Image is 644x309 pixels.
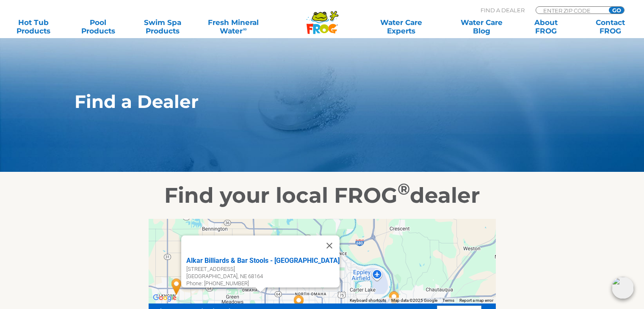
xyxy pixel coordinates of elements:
[481,6,525,14] p: Find A Dealer
[612,277,634,299] img: openIcon
[243,26,246,32] sup: ∞
[151,292,179,303] img: Google
[350,298,386,303] button: Keyboard shortcuts
[360,18,442,35] a: Water CareExperts
[138,18,188,35] a: Swim SpaProducts
[186,266,340,273] div: [STREET_ADDRESS]
[542,7,600,14] input: Zip Code Form
[391,298,437,303] span: Map data ©2025 Google
[586,18,636,35] a: ContactFROG
[186,256,340,266] div: Alkar Billiards & Bar Stools - [GEOGRAPHIC_DATA]
[186,273,340,280] div: [GEOGRAPHIC_DATA], NE 68164
[8,18,58,35] a: Hot TubProducts
[609,7,624,14] input: GO
[151,292,179,303] a: Open this area in Google Maps (opens a new window)
[521,18,571,35] a: AboutFROG
[442,298,454,303] a: Terms (opens in new tab)
[73,18,123,35] a: PoolProducts
[459,298,493,303] a: Report a map error
[186,280,340,287] div: Phone: [PHONE_NUMBER]
[62,183,583,208] h2: Find your local FROG dealer
[75,91,531,112] h1: Find a Dealer
[398,179,410,199] sup: ®
[319,235,340,256] button: Close
[456,18,506,35] a: Water CareBlog
[202,18,265,35] a: Fresh MineralWater∞
[167,275,186,298] div: Stanger Pool & Spa - 9 miles away.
